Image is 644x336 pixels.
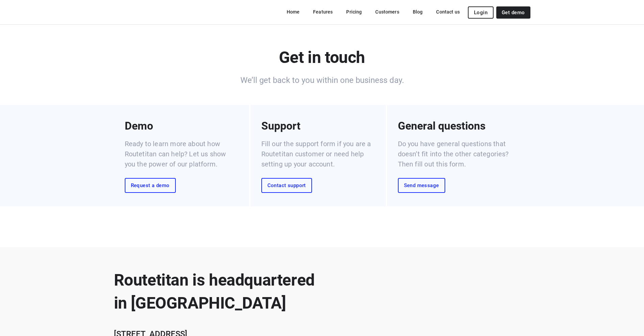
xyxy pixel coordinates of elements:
a: Send message [398,178,445,193]
b: Get in touch [279,48,365,67]
span: Get demo [502,10,525,15]
p: Demo [125,118,153,133]
span: Send message [404,183,439,188]
p: Do you have general questions that doesn’t fit into the other categories? Then fill out this form. [398,139,511,169]
a: Pricing [341,6,367,18]
a: Blog [407,6,428,18]
button: Login [468,6,494,19]
p: Fill our the support form if you are a Routetitan customer or need help setting up your account. [261,139,375,169]
p: General questions [398,118,485,133]
a: Customers [370,6,404,18]
span: Contact support [267,183,306,188]
span: Request a demo [131,183,170,188]
a: Contact us [431,6,465,18]
a: Request a demo [125,178,176,193]
a: Contact support [261,178,312,193]
span: Login [474,10,487,15]
p: Support [261,118,301,133]
img: Routetitan logo [114,6,168,17]
a: Get demo [496,6,530,19]
h6: We’ll get back to you within one business day. [114,74,530,86]
a: Routetitan [114,6,168,18]
a: Home [281,6,305,18]
p: Ready to learn more about how Routetitan can help? Let us show you the power of our platform. [125,139,238,169]
a: Features [308,6,338,18]
h2: Routetitan is headquartered in [GEOGRAPHIC_DATA] [114,269,315,315]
